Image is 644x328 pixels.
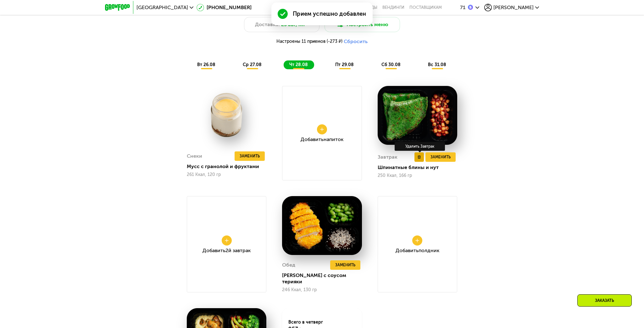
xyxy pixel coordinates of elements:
button: Заменить [330,260,360,270]
span: Настроены 11 приемов (-273 ₽) [276,39,342,44]
div: Завтрак [378,152,397,162]
div: Мусс с гранолой и фруктами [187,163,271,170]
div: 250 Ккал, 166 гр [378,173,457,178]
a: [PHONE_NUMBER] [197,4,252,11]
span: чт 28.08 [289,62,308,67]
div: Добавить [203,248,251,253]
div: поставщикам [409,5,442,10]
span: Заменить [430,154,451,160]
span: 2й завтрак [225,247,251,253]
div: 246 Ккал, 130 гр [282,287,362,292]
div: Шпинатные блины и нут [378,164,462,171]
span: Заменить [335,262,355,268]
span: Заменить [240,153,260,159]
div: Заказать [577,294,632,307]
span: [GEOGRAPHIC_DATA] [136,5,188,10]
span: [PERSON_NAME] [493,5,534,10]
img: Success [278,9,288,19]
span: ср 27.08 [243,62,262,67]
div: Прием успешно добавлен [293,10,366,18]
span: вс 31.08 [428,62,446,67]
div: 71 [460,5,465,10]
span: Доставка: [255,21,280,28]
span: Напиток [324,136,343,142]
div: Удалить Завтрак [395,142,445,151]
button: Сбросить [344,38,368,45]
div: Добавить [301,137,343,142]
span: Полдник [419,247,439,253]
span: пт 29.08 [335,62,354,67]
div: Обед [282,260,295,270]
button: Заменить [425,152,456,162]
a: Вендинги [382,5,404,10]
span: сб 30.08 [381,62,401,67]
div: 261 Ккал, 120 гр [187,172,266,177]
div: Добавить [396,248,439,253]
div: Снеки [187,151,202,161]
div: [PERSON_NAME] с соусом терияки [282,272,367,285]
button: Заменить [235,151,265,161]
span: вт 26.08 [197,62,215,67]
